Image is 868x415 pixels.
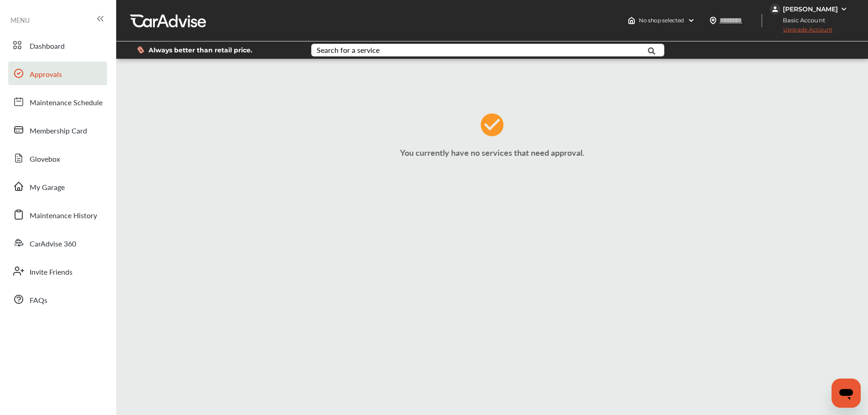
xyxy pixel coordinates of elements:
a: CarAdvise 360 [8,231,107,255]
span: Approvals [30,69,62,81]
img: location_vector.a44bc228.svg [709,17,717,24]
span: Invite Friends [30,266,72,278]
a: Approvals [8,61,107,85]
img: header-down-arrow.9dd2ce7d.svg [688,17,695,24]
span: Maintenance Schedule [30,97,103,109]
span: Dashboard [30,41,65,52]
span: Always better than retail price. [149,47,252,53]
span: FAQs [30,295,47,307]
span: My Garage [30,182,65,194]
a: Dashboard [8,33,107,57]
span: Upgrade Account [770,26,832,37]
p: You currently have no services that need approval. [118,147,866,158]
a: Maintenance Schedule [8,90,107,113]
a: Membership Card [8,118,107,142]
div: Search for a service [317,46,380,54]
a: My Garage [8,174,107,198]
div: [PERSON_NAME] [783,5,838,13]
iframe: Button to launch messaging window [832,379,861,408]
a: Invite Friends [8,259,107,283]
span: Maintenance History [30,210,97,222]
span: MENU [10,16,30,24]
img: WGsFRI8htEPBVLJbROoPRyZpYNWhNONpIPPETTm6eUC0GeLEiAAAAAElFTkSuQmCC [840,5,847,13]
img: jVpblrzwTbfkPYzPPzSLxeg0AAAAASUVORK5CYII= [770,4,781,15]
a: Maintenance History [8,203,107,226]
span: Glovebox [30,154,60,165]
img: dollor_label_vector.a70140d1.svg [137,46,144,54]
span: No shop selected [639,17,684,24]
span: Basic Account [770,15,832,25]
img: header-divider.bc55588e.svg [761,14,762,27]
span: CarAdvise 360 [30,238,76,250]
a: Glovebox [8,146,107,170]
span: Membership Card [30,125,87,137]
img: header-home-logo.8d720a4f.svg [628,17,635,24]
a: FAQs [8,287,107,311]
